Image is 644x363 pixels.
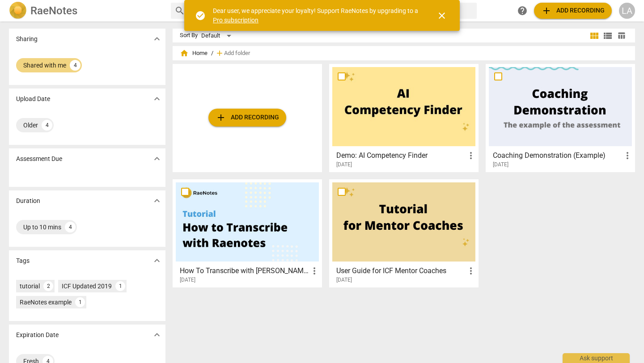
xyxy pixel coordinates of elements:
a: Coaching Demonstration (Example)[DATE] [489,67,632,168]
div: 2 [43,281,53,291]
button: Show more [150,194,164,207]
span: more_vert [466,150,476,161]
button: Upload [534,3,612,19]
span: [DATE] [493,161,508,169]
a: User Guide for ICF Mentor Coaches[DATE] [332,182,475,283]
span: view_list [602,30,613,41]
div: 4 [70,60,80,71]
span: table_chart [617,31,626,40]
div: Sort By [180,32,198,39]
span: Add recording [541,5,605,16]
h3: User Guide for ICF Mentor Coaches [336,266,466,276]
p: Upload Date [16,94,50,104]
span: expand_more [152,195,162,206]
a: LogoRaeNotes [9,2,164,20]
span: [DATE] [180,276,195,284]
button: LA [619,3,635,19]
span: [DATE] [336,161,352,169]
div: 4 [42,120,52,131]
button: Show more [150,152,164,165]
h2: RaeNotes [30,4,77,17]
div: 1 [75,297,85,307]
a: Demo: AI Competency Finder[DATE] [332,67,475,168]
h3: How To Transcribe with RaeNotes [180,266,309,276]
div: Ask support [563,353,630,363]
span: close [436,10,447,21]
div: Dear user, we appreciate your loyalty! Support RaeNotes by upgrading to a [213,6,420,25]
span: home [180,49,189,58]
span: Add recording [216,112,279,123]
button: Show more [150,32,164,46]
span: add [215,49,224,58]
span: more_vert [622,150,633,161]
div: tutorial [20,282,40,291]
p: Tags [16,256,30,266]
p: Sharing [16,34,38,44]
span: expand_more [152,255,162,266]
span: expand_more [152,34,162,44]
h3: Coaching Demonstration (Example) [493,150,622,161]
a: How To Transcribe with [PERSON_NAME][DATE] [176,182,319,283]
span: help [517,5,528,16]
img: Logo [9,2,27,20]
div: Default [201,29,234,43]
button: List view [601,29,614,42]
a: Pro subscription [213,17,258,24]
button: Close [431,5,453,26]
button: Upload [208,109,286,127]
span: search [174,5,185,16]
div: Shared with me [23,61,66,70]
span: expand_more [152,329,162,340]
div: ICF Updated 2019 [62,282,112,291]
span: check_circle [195,10,206,21]
a: Help [514,3,530,19]
span: add [541,5,552,16]
button: Tile view [588,29,601,42]
div: Up to 10 mins [23,223,61,232]
p: Assessment Due [16,154,62,164]
span: [DATE] [336,276,352,284]
span: / [211,50,213,57]
button: Show more [150,92,164,106]
span: more_vert [309,266,320,276]
button: Show more [150,328,164,342]
span: expand_more [152,153,162,164]
div: 1 [115,281,125,291]
div: RaeNotes example [20,298,72,307]
span: Add folder [224,50,250,57]
button: Table view [614,29,628,42]
h3: Demo: AI Competency Finder [336,150,466,161]
div: 4 [65,222,76,232]
span: add [216,112,226,123]
span: Home [180,49,208,58]
span: expand_more [152,93,162,104]
p: Expiration Date [16,330,59,340]
p: Duration [16,196,40,206]
div: Older [23,121,38,130]
button: Show more [150,254,164,267]
span: more_vert [466,266,476,276]
span: view_module [589,30,600,41]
